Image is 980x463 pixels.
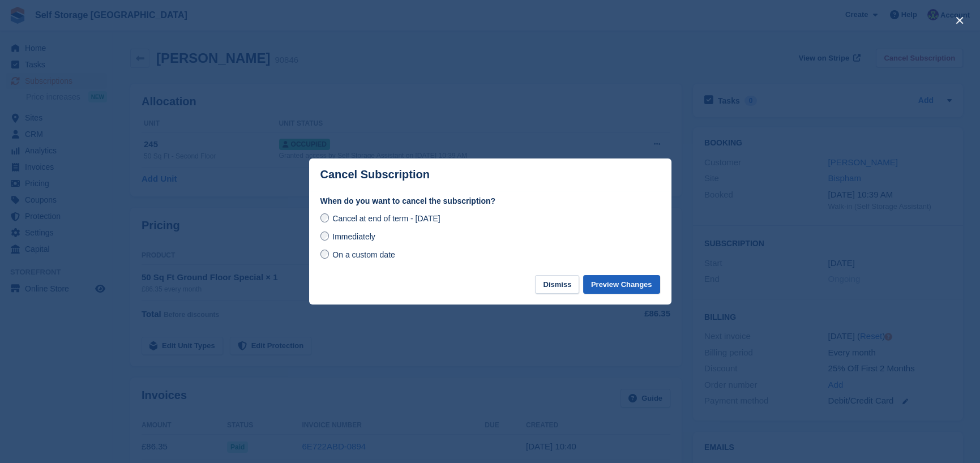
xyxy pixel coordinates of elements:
button: Dismiss [535,275,579,294]
label: When do you want to cancel the subscription? [320,195,660,207]
span: On a custom date [332,250,395,259]
input: Immediately [320,231,329,241]
button: close [951,11,969,29]
p: Cancel Subscription [320,168,430,181]
button: Preview Changes [583,275,660,294]
input: Cancel at end of term - [DATE] [320,213,329,222]
span: Immediately [332,232,375,241]
span: Cancel at end of term - [DATE] [332,214,440,223]
input: On a custom date [320,250,329,259]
